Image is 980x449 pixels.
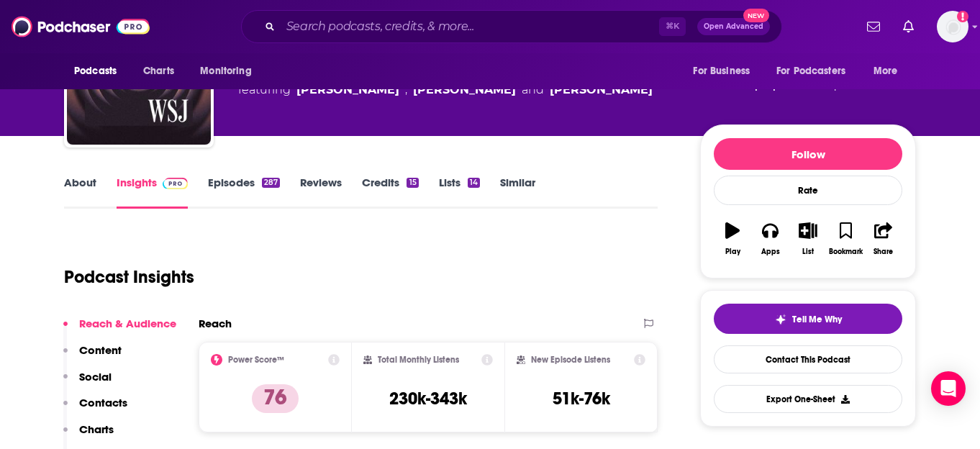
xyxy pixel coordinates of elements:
a: Similar [500,176,535,209]
a: About [64,176,96,209]
p: Reach & Audience [79,317,176,330]
button: Share [865,213,902,265]
p: Social [79,370,112,384]
button: open menu [64,58,135,85]
a: Danny Lewis [296,81,399,99]
h3: 230k-343k [389,388,467,409]
button: Play [714,213,751,265]
span: Open Advanced [704,23,763,30]
div: Rate [714,176,902,205]
span: , [405,81,407,99]
button: open menu [190,58,270,85]
button: open menu [863,58,916,85]
div: Open Intercom Messenger [931,371,966,406]
button: List [789,213,827,265]
h3: 51k-76k [553,388,610,409]
div: List [802,248,814,256]
span: featuring [238,81,653,99]
img: tell me why sparkle [775,314,786,325]
div: 15 [407,178,418,188]
a: Show notifications dropdown [897,14,920,39]
a: Lists14 [439,176,480,209]
span: and [522,81,544,99]
a: Charts [134,58,183,85]
h2: Reach [199,317,232,330]
span: More [874,61,898,81]
h1: Podcast Insights [64,266,194,288]
h2: Total Monthly Listens [378,355,459,365]
p: Contacts [79,396,127,409]
span: For Business [693,61,750,81]
a: Reviews [300,176,342,209]
button: Show profile menu [937,11,968,42]
input: Search podcasts, credits, & more... [281,15,659,38]
p: 76 [252,384,299,413]
span: Tell Me Why [792,314,842,325]
img: Podchaser - Follow, Share and Rate Podcasts [12,13,150,40]
button: Charts [63,422,114,449]
p: Charts [79,422,114,436]
button: Export One-Sheet [714,385,902,413]
button: Open AdvancedNew [697,18,770,35]
span: ⌘ K [659,17,686,36]
span: Podcasts [74,61,117,81]
a: Show notifications dropdown [861,14,886,39]
span: Charts [143,61,174,81]
a: Jennifer Strong [550,81,653,99]
button: Contacts [63,396,127,422]
img: Podchaser Pro [163,178,188,189]
button: open menu [767,58,866,85]
a: Episodes287 [208,176,280,209]
button: Reach & Audience [63,317,176,343]
h2: Power Score™ [228,355,284,365]
div: 14 [468,178,480,188]
button: Social [63,370,112,396]
span: For Podcasters [776,61,845,81]
a: Credits15 [362,176,418,209]
p: Content [79,343,122,357]
img: User Profile [937,11,968,42]
button: Content [63,343,122,370]
h2: New Episode Listens [531,355,610,365]
span: Logged in as sophiak [937,11,968,42]
button: open menu [683,58,768,85]
div: Apps [761,248,780,256]
svg: Add a profile image [957,11,968,22]
a: Janet Babin [413,81,516,99]
button: tell me why sparkleTell Me Why [714,304,902,334]
span: Monitoring [200,61,251,81]
div: Share [874,248,893,256]
span: New [743,9,769,22]
button: Follow [714,138,902,170]
button: Bookmark [827,213,864,265]
div: Bookmark [829,248,863,256]
div: Search podcasts, credits, & more... [241,10,782,43]
a: InsightsPodchaser Pro [117,176,188,209]
div: 287 [262,178,280,188]
a: Contact This Podcast [714,345,902,373]
button: Apps [751,213,789,265]
div: Play [725,248,740,256]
